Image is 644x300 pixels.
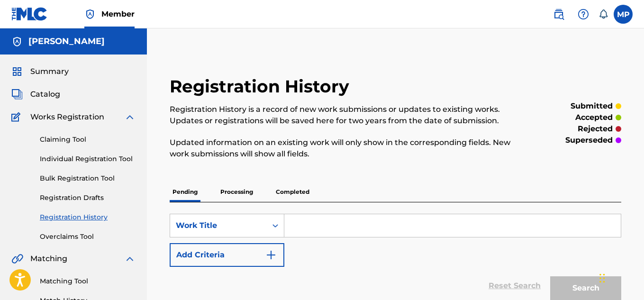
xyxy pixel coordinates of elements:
a: Bulk Registration Tool [40,173,136,183]
img: search [553,9,564,20]
div: Help [574,5,593,24]
span: Catalog [30,89,60,100]
button: Add Criteria [170,243,284,267]
span: Summary [30,66,69,77]
img: Summary [11,66,23,77]
div: User Menu [614,5,633,24]
p: accepted [575,112,613,123]
a: Registration History [40,212,136,222]
img: expand [124,111,136,123]
span: Member [101,9,135,19]
span: Matching [30,253,67,264]
img: Top Rightsholder [84,9,96,20]
p: rejected [578,123,613,135]
h5: Micah Penny [28,36,105,47]
img: expand [124,253,136,264]
img: Works Registration [11,111,24,123]
a: Individual Registration Tool [40,154,136,164]
img: 9d2ae6d4665cec9f34b9.svg [265,249,277,261]
p: superseded [565,135,613,146]
img: Accounts [11,36,23,47]
a: Claiming Tool [40,135,136,145]
p: Pending [170,182,200,202]
img: MLC Logo [11,7,48,21]
iframe: Chat Widget [597,255,644,300]
a: Registration Drafts [40,193,136,203]
a: CatalogCatalog [11,89,60,100]
img: help [578,9,589,20]
h2: Registration History [170,76,354,97]
a: Public Search [549,5,568,24]
div: Notifications [599,9,608,19]
img: Matching [11,253,23,264]
p: submitted [571,100,613,112]
p: Registration History is a record of new work submissions or updates to existing works. Updates or... [170,104,517,127]
a: Overclaims Tool [40,232,136,242]
a: Matching Tool [40,276,136,286]
p: Completed [273,182,312,202]
iframe: Resource Center [617,179,644,255]
p: Processing [218,182,256,202]
div: Drag [599,264,605,292]
div: Work Title [176,220,261,231]
span: Works Registration [30,111,104,123]
a: SummarySummary [11,66,69,77]
img: Catalog [11,89,23,100]
p: Updated information on an existing work will only show in the corresponding fields. New work subm... [170,137,517,160]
